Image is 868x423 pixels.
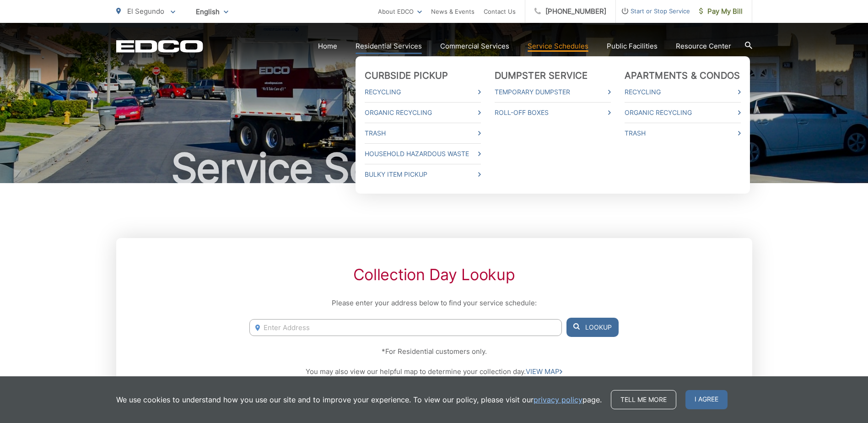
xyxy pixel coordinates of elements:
[249,319,561,336] input: Enter Address
[365,148,481,159] a: Household Hazardous Waste
[356,41,422,52] a: Residential Services
[249,266,618,284] h2: Collection Day Lookup
[676,41,731,52] a: Resource Center
[607,41,658,52] a: Public Facilities
[318,41,337,52] a: Home
[484,6,516,17] a: Contact Us
[611,390,676,409] a: Tell me more
[365,87,481,98] a: Recycling
[116,40,203,53] a: EDCD logo. Return to the homepage.
[495,70,588,81] a: Dumpster Service
[365,107,481,118] a: Organic Recycling
[249,346,618,357] p: *For Residential customers only.
[365,128,481,139] a: Trash
[365,169,481,180] a: Bulky Item Pickup
[249,298,618,309] p: Please enter your address below to find your service schedule:
[116,146,752,191] h1: Service Schedules
[378,6,422,17] a: About EDCO
[534,394,582,405] a: privacy policy
[431,6,474,17] a: News & Events
[495,107,611,118] a: Roll-Off Boxes
[625,107,741,118] a: Organic Recycling
[189,4,235,20] span: English
[526,366,562,377] a: VIEW MAP
[528,41,588,52] a: Service Schedules
[699,6,743,17] span: Pay My Bill
[249,366,618,377] p: You may also view our helpful map to determine your collection day.
[566,318,619,337] button: Lookup
[127,7,164,16] span: El Segundo
[685,390,728,409] span: I agree
[116,394,602,405] p: We use cookies to understand how you use our site and to improve your experience. To view our pol...
[365,70,448,81] a: Curbside Pickup
[495,87,611,98] a: Temporary Dumpster
[625,87,741,98] a: Recycling
[625,70,740,81] a: Apartments & Condos
[440,41,509,52] a: Commercial Services
[625,128,741,139] a: Trash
